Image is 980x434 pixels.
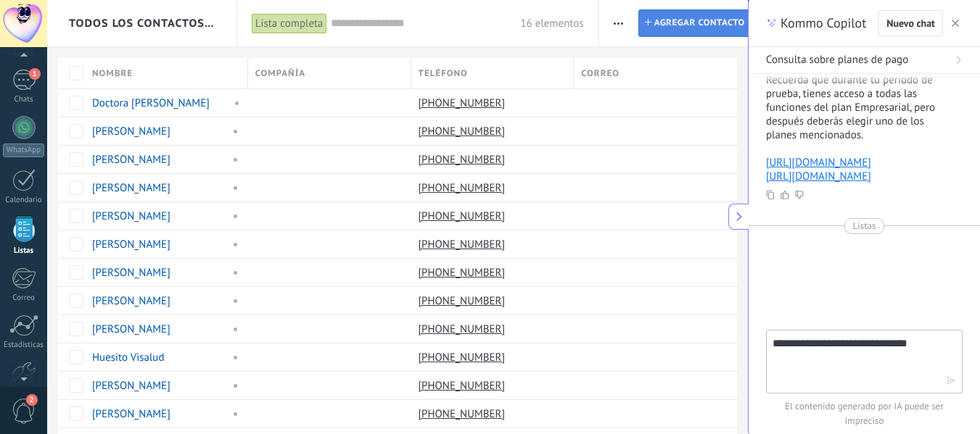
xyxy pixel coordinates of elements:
[766,53,908,67] span: Consulta sobre planes de pago
[419,125,508,138] a: [PHONE_NUMBER]
[3,341,45,350] div: Estadísticas
[581,67,619,80] span: Correo
[92,125,170,138] a: [PERSON_NAME]
[766,73,945,142] p: Recuerda que durante tu periodo de prueba, tienes acceso a todas las funciones del plan Empresari...
[419,351,508,364] a: [PHONE_NUMBER]
[749,47,980,74] button: Consulta sobre planes de pago
[69,17,216,30] span: Todos los contactos y empresas
[92,351,164,364] a: Huesito Visalud
[419,209,508,222] a: [PHONE_NUMBER]
[3,95,45,104] div: Chats
[92,266,170,280] a: [PERSON_NAME]
[419,294,508,307] a: [PHONE_NUMBER]
[766,156,871,170] a: [URL][DOMAIN_NAME]
[766,170,871,183] a: [URL][DOMAIN_NAME]
[92,238,170,251] a: [PERSON_NAME]
[419,266,508,279] a: [PHONE_NUMBER]
[886,18,935,28] span: Nuevo chat
[419,67,468,80] span: Teléfono
[92,96,210,110] a: Doctora [PERSON_NAME]
[419,379,508,392] a: [PHONE_NUMBER]
[419,322,508,335] a: [PHONE_NUMBER]
[3,143,44,157] div: WhatsApp
[638,9,752,37] a: Agregar contacto
[92,407,170,421] a: [PERSON_NAME]
[419,96,508,109] a: [PHONE_NUMBER]
[92,379,170,393] a: [PERSON_NAME]
[255,67,305,80] span: Compañía
[419,181,508,194] a: [PHONE_NUMBER]
[92,322,170,336] a: [PERSON_NAME]
[419,153,508,166] a: [PHONE_NUMBER]
[878,10,943,36] button: Nuevo chat
[252,13,327,34] div: Lista completa
[92,181,170,195] a: [PERSON_NAME]
[654,10,745,36] span: Agregar contacto
[29,68,41,80] span: 1
[3,246,45,256] div: Listas
[92,209,170,223] a: [PERSON_NAME]
[419,238,508,251] a: [PHONE_NUMBER]
[92,294,170,308] a: [PERSON_NAME]
[3,196,45,205] div: Calendario
[852,219,876,233] span: Listas
[92,67,133,80] span: Nombre
[92,153,170,167] a: [PERSON_NAME]
[520,17,583,30] span: 16 elementos
[3,293,45,303] div: Correo
[419,407,508,420] a: [PHONE_NUMBER]
[781,14,866,32] span: Kommo Copilot
[766,399,963,428] span: El contenido generado por IA puede ser impreciso
[26,394,38,406] span: 2
[608,9,629,37] button: Más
